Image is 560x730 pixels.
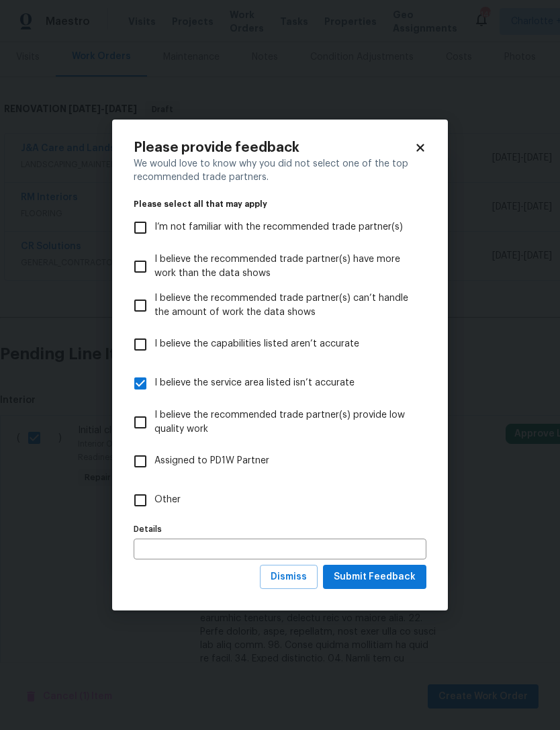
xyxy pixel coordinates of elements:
span: I’m not familiar with the recommended trade partner(s) [154,220,403,234]
button: Submit Feedback [323,565,426,590]
div: We would love to know why you did not select one of the top recommended trade partners. [134,157,426,184]
button: Dismiss [260,565,318,590]
span: Other [154,493,181,507]
span: Dismiss [271,569,307,586]
span: I believe the recommended trade partner(s) can’t handle the amount of work the data shows [154,291,416,320]
label: Details [134,525,426,533]
span: I believe the recommended trade partner(s) have more work than the data shows [154,253,416,281]
h2: Please provide feedback [134,141,414,154]
span: Assigned to PD1W Partner [154,454,269,468]
span: I believe the recommended trade partner(s) provide low quality work [154,408,416,437]
legend: Please select all that may apply [134,200,426,208]
span: Submit Feedback [334,569,416,586]
span: I believe the service area listed isn’t accurate [154,376,355,390]
span: I believe the capabilities listed aren’t accurate [154,337,359,351]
